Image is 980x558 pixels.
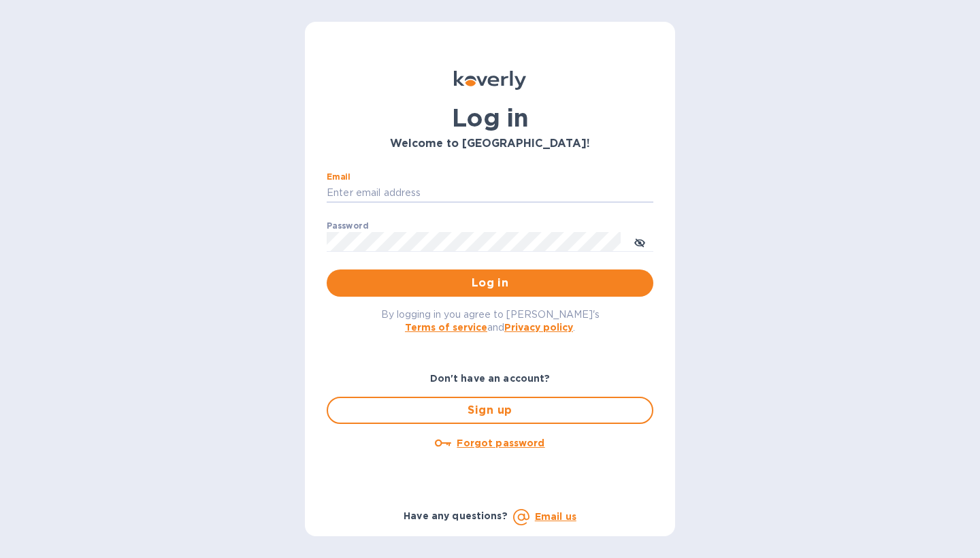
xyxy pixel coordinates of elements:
span: Log in [338,275,642,291]
button: Log in [327,269,653,297]
img: Koverly [454,71,526,90]
b: Have any questions? [404,510,508,521]
input: Enter email address [327,183,653,203]
b: Don't have an account? [430,373,551,384]
button: toggle password visibility [626,228,653,255]
button: Sign up [327,397,653,424]
label: Email [327,173,350,181]
h1: Log in [327,103,653,132]
a: Privacy policy [504,322,573,333]
span: Sign up [339,402,641,419]
label: Password [327,222,368,230]
span: By logging in you agree to [PERSON_NAME]'s and . [381,309,600,333]
u: Forgot password [457,438,544,448]
a: Terms of service [405,322,487,333]
a: Email us [535,511,576,522]
h3: Welcome to [GEOGRAPHIC_DATA]! [327,137,653,150]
